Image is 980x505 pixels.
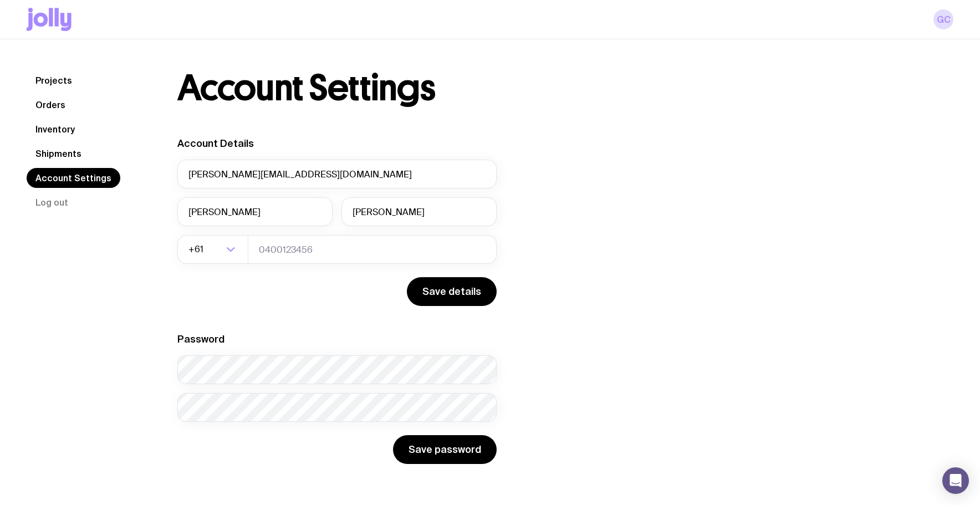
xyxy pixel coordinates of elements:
label: Password [177,333,224,345]
input: 0400123456 [248,235,497,264]
label: Account Details [177,137,254,149]
button: Save details [407,277,497,306]
input: Search for option [206,235,223,264]
div: Open Intercom Messenger [942,467,969,494]
input: your@email.com [177,160,497,188]
button: Save password [393,435,497,464]
a: GC [933,9,953,29]
input: Last Name [341,197,497,226]
div: Search for option [177,235,248,264]
button: Log out [27,192,77,212]
a: Orders [27,95,74,115]
a: Account Settings [27,168,120,188]
h1: Account Settings [177,70,435,106]
a: Inventory [27,119,84,139]
span: +61 [188,235,206,264]
a: Shipments [27,144,90,164]
input: First Name [177,197,333,226]
a: Projects [27,70,81,90]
